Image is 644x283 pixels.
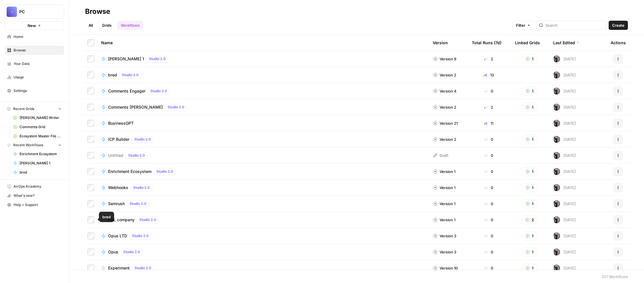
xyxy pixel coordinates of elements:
span: Semrush [108,201,125,207]
a: AirOps Academy [5,182,64,191]
span: PC [19,9,54,15]
a: Ecosystem Master File - SaaS.csv [11,132,64,141]
span: Studio 2.0 [134,137,151,142]
a: Your Data [5,59,64,68]
button: 1 [522,263,537,273]
span: BusinessGPT [108,120,134,126]
img: ixpjlalqi5ytqdwgfvwwoo9g627f [553,136,560,143]
a: Comments [PERSON_NAME]Studio 2.0 [101,104,423,111]
div: Version 3 [433,249,456,255]
button: Recent Grids [5,105,64,113]
span: bred [20,170,62,175]
button: Help + Support [5,200,64,209]
span: New [28,23,36,28]
a: Comments EngagerStudio 2.0 [101,88,423,95]
img: ixpjlalqi5ytqdwgfvwwoo9g627f [553,88,560,95]
input: Search [545,22,604,28]
div: [DATE] [553,265,576,272]
a: [PERSON_NAME] Writer [11,113,64,122]
span: Your Data [14,61,62,66]
a: BusinessGPT [101,120,423,126]
div: 0 [472,153,506,158]
div: 0 [472,136,506,142]
a: [PERSON_NAME] 1Studio 2.0 [101,55,423,62]
div: Draft [433,153,448,158]
div: 13 [472,72,506,78]
a: Workflows [117,21,143,30]
span: Enrichment Ecosystem [20,151,62,157]
div: Version 1 [433,201,455,207]
img: ixpjlalqi5ytqdwgfvwwoo9g627f [553,265,560,272]
div: [DATE] [553,88,576,95]
img: ixpjlalqi5ytqdwgfvwwoo9g627f [553,200,560,207]
span: [PERSON_NAME] Writer [20,115,62,120]
div: 0 [472,233,506,239]
span: Comments Engager [108,88,145,94]
div: Total Runs (7d) [472,35,501,51]
div: Version 1 [433,185,455,190]
a: All [85,21,96,30]
div: 0 [472,169,506,174]
button: New [5,21,64,30]
span: Studio 2.0 [132,233,149,238]
div: 257 Workflows [601,274,628,280]
span: Filter [516,22,525,28]
a: [PERSON_NAME] 1 [11,159,64,168]
div: Version 21 [433,120,458,126]
img: ixpjlalqi5ytqdwgfvwwoo9g627f [553,55,560,62]
div: [DATE] [553,216,576,223]
div: Version 1 [433,217,455,223]
span: ICP Builder [108,136,129,142]
button: 1 [522,199,537,208]
span: Studio 2.0 [139,217,156,222]
a: Opus LTDStudio 2.0 [101,232,423,239]
div: 0 [472,249,506,255]
span: [PERSON_NAME] 1 [20,161,62,166]
button: 1 [522,103,537,112]
a: Comments Grid [11,122,64,132]
span: [PERSON_NAME] 1 [108,56,144,62]
button: Filter [512,21,534,30]
div: [DATE] [553,168,576,175]
span: Recent Grids [13,106,34,111]
div: 0 [472,185,506,190]
span: Ecosystem Master File - SaaS.csv [20,134,62,139]
button: 1 [522,183,537,192]
img: ixpjlalqi5ytqdwgfvwwoo9g627f [553,216,560,223]
div: Version 2 [433,72,456,78]
div: 0 [472,201,506,207]
img: ixpjlalqi5ytqdwgfvwwoo9g627f [553,120,560,127]
div: [DATE] [553,136,576,143]
img: ixpjlalqi5ytqdwgfvwwoo9g627f [553,249,560,255]
div: Version [433,35,448,51]
span: Studio 2.0 [122,72,139,78]
div: [DATE] [553,120,576,127]
button: Workspace: PC [5,5,64,19]
a: OpusStudio 2.0 [101,249,423,255]
a: Home [5,32,64,41]
img: ixpjlalqi5ytqdwgfvwwoo9g627f [553,72,560,78]
div: 0 [472,88,506,94]
img: ixpjlalqi5ytqdwgfvwwoo9g627f [553,152,560,159]
span: Studio 2.0 [130,201,146,206]
span: Comments [PERSON_NAME] [108,104,163,110]
span: Usage [14,75,62,80]
a: Enrichment EcosystemStudio 2.0 [101,168,423,175]
div: Version 10 [433,265,458,271]
button: 1 [522,54,537,63]
a: WebhooksStudio 2.0 [101,184,423,191]
div: [DATE] [553,152,576,159]
a: PDL companyStudio 2.0 [101,216,423,223]
a: bred [11,168,64,177]
button: 2 [522,215,538,224]
a: ExperimentStudio 2.0 [101,265,423,272]
span: Webhooks [108,185,128,190]
span: Settings [14,88,62,93]
div: [DATE] [553,200,576,207]
div: Linked Grids [515,35,540,51]
div: 2 [472,56,506,62]
button: 1 [522,247,537,257]
div: Version 4 [433,88,457,94]
span: Recent Workflows [13,143,43,148]
div: [DATE] [553,55,576,62]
